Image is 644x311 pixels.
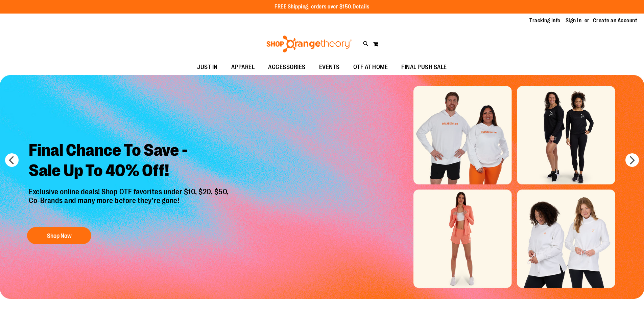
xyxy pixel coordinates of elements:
a: APPAREL [224,60,262,75]
a: Tracking Info [529,17,560,24]
a: OTF AT HOME [347,60,395,75]
p: FREE Shipping, orders over $150. [275,3,369,11]
span: FINAL PUSH SALE [401,60,447,75]
span: JUST IN [197,60,218,75]
a: EVENTS [312,60,347,75]
p: Exclusive online deals! Shop OTF favorites under $10, $20, $50, Co-Brands and many more before th... [24,187,236,221]
img: Shop Orangetheory [265,36,353,52]
h2: Final Chance To Save - Sale Up To 40% Off! [24,135,236,187]
a: Details [353,4,369,10]
button: next [625,153,639,167]
span: APPAREL [231,60,255,75]
a: Final Chance To Save -Sale Up To 40% Off! Exclusive online deals! Shop OTF favorites under $10, $... [24,135,236,248]
span: ACCESSORIES [268,60,306,75]
span: OTF AT HOME [353,60,388,75]
a: FINAL PUSH SALE [395,60,454,75]
span: EVENTS [319,60,340,75]
button: prev [5,153,19,167]
a: JUST IN [190,60,224,75]
a: Create an Account [593,17,638,24]
a: Sign In [566,17,582,24]
a: ACCESSORIES [261,60,312,75]
button: Shop Now [27,227,91,244]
